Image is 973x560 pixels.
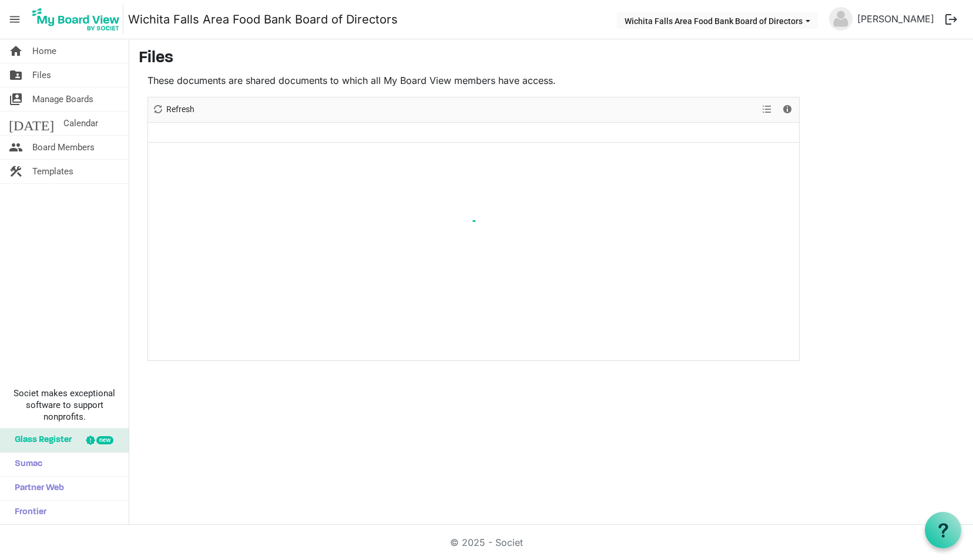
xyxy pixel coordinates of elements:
[4,8,26,31] span: menu
[9,501,46,524] span: Frontier
[939,7,964,32] button: logout
[9,112,54,135] span: [DATE]
[5,387,123,423] span: Societ makes exceptional software to support nonprofits.
[96,436,113,444] div: new
[32,39,56,63] span: Home
[9,87,23,111] span: switch_account
[829,7,853,31] img: no-profile-picture.svg
[29,5,128,34] a: My Board View Logo
[32,160,73,183] span: Templates
[139,49,964,69] h3: Files
[9,39,23,63] span: home
[617,12,818,29] button: Wichita Falls Area Food Bank Board of Directors dropdownbutton
[9,429,72,452] span: Glass Register
[63,112,98,135] span: Calendar
[32,63,51,87] span: Files
[32,136,95,159] span: Board Members
[853,7,939,31] a: [PERSON_NAME]
[9,477,64,500] span: Partner Web
[9,63,23,87] span: folder_shared
[450,537,523,548] a: © 2025 - Societ
[9,160,23,183] span: construction
[32,87,93,111] span: Manage Boards
[147,73,800,87] p: These documents are shared documents to which all My Board View members have access.
[128,8,398,31] a: Wichita Falls Area Food Bank Board of Directors
[9,136,23,159] span: people
[9,453,42,476] span: Sumac
[29,5,123,34] img: My Board View Logo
